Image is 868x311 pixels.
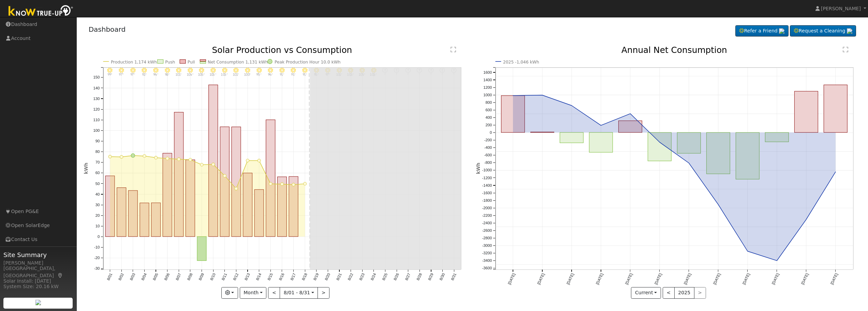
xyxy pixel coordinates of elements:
circle: onclick="" [189,158,192,161]
circle: onclick="" [143,155,146,158]
i: 8/04 - Clear [142,68,147,73]
rect: onclick="" [140,203,149,237]
text: 600 [485,108,492,112]
rect: onclick="" [186,160,195,237]
button: 2025 [674,287,694,299]
p: 91° [277,73,286,76]
circle: onclick="" [599,124,602,127]
p: 97° [128,73,137,76]
text: 2025 -1,046 kWh [503,60,539,65]
button: Current [631,287,661,299]
text: Pull [188,60,195,65]
text: 8/28 [416,273,423,281]
text: 8/25 [381,273,388,281]
rect: onclick="" [105,176,115,237]
p: 99° [105,73,114,76]
text: Push [165,60,175,65]
p: 94° [151,73,160,76]
rect: onclick="" [266,120,275,237]
text: -2400 [482,221,492,225]
circle: onclick="" [280,183,283,186]
text: 100 [93,128,100,132]
text:  [843,46,848,53]
text: [DATE] [771,273,780,285]
text: -200 [484,138,492,142]
i: 8/11 - Clear [222,68,227,73]
text: -2200 [482,213,492,217]
p: 105° [220,73,229,76]
rect: onclick="" [289,177,298,237]
text: [DATE] [566,273,575,285]
text: -600 [484,153,492,157]
text: -3400 [482,259,492,263]
i: 8/01 - Clear [107,68,112,73]
i: 8/16 - Clear [279,68,284,73]
circle: onclick="" [200,163,203,166]
circle: onclick="" [212,163,215,166]
text: 0 [490,131,492,135]
text: 70 [95,160,100,165]
text: -30 [94,267,100,271]
text: 10 [95,224,100,228]
text: 400 [485,115,492,119]
rect: onclick="" [163,153,172,237]
i: 8/15 - Clear [268,68,273,73]
rect: onclick="" [560,132,583,143]
rect: onclick="" [197,237,206,261]
text: 1200 [483,85,492,89]
circle: onclick="" [541,94,544,97]
circle: onclick="" [269,182,272,185]
text: [DATE] [683,273,692,285]
text: 8/07 [175,273,182,281]
img: retrieve [779,28,784,34]
div: [GEOGRAPHIC_DATA], [GEOGRAPHIC_DATA] [3,265,73,279]
circle: onclick="" [292,183,295,186]
i: 8/05 - Clear [153,68,158,73]
text: 8/04 [141,273,147,281]
text: 20 [95,213,100,217]
i: 8/03 - Clear [130,68,135,73]
text: 8/26 [393,273,400,281]
text: -2800 [482,236,492,240]
circle: onclick="" [120,156,123,159]
text: 8/30 [439,273,446,281]
text: 8/17 [290,273,296,281]
img: retrieve [35,300,41,305]
circle: onclick="" [776,259,779,263]
text: -1800 [482,198,492,202]
rect: onclick="" [677,132,701,153]
text: 8/06 [163,273,170,281]
text: -3200 [482,251,492,255]
text: 8/12 [232,273,239,281]
text: -1400 [482,183,492,187]
text: 8/05 [152,273,159,281]
p: 91° [300,73,309,76]
text: 8/09 [198,273,205,281]
rect: onclick="" [824,85,848,133]
text: 120 [93,107,100,111]
circle: onclick="" [154,156,157,159]
text: 8/23 [358,273,365,281]
text: 1400 [483,78,492,82]
text: 8/08 [186,273,193,281]
text: [DATE] [507,273,516,285]
text: 800 [485,100,492,104]
p: 101° [174,73,183,76]
circle: onclick="" [717,203,720,206]
rect: onclick="" [277,177,286,237]
text: -3600 [482,266,492,270]
i: 8/09 - Clear [199,68,204,73]
text: Annual Net Consumption [621,45,727,55]
circle: onclick="" [658,141,661,144]
p: 105° [209,73,218,76]
circle: onclick="" [235,187,238,190]
p: 92° [140,73,149,76]
circle: onclick="" [629,112,632,115]
circle: onclick="" [246,159,249,162]
text: [DATE] [742,273,751,285]
text: 8/11 [221,273,227,281]
text: 90 [95,139,100,143]
i: 8/17 - Clear [291,68,296,73]
text: -2000 [482,206,492,210]
img: retrieve [847,28,852,34]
